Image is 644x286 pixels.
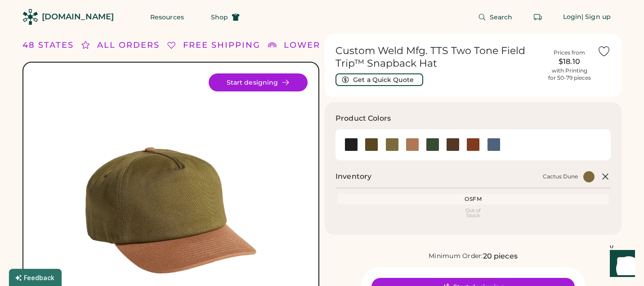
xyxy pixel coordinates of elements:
[554,49,585,56] div: Prices from
[183,39,260,51] div: FREE SHIPPING
[339,195,607,203] div: OSFM
[563,13,582,22] div: Login
[284,39,375,51] div: LOWER 48 STATES
[209,73,308,91] button: Start designing
[543,173,578,180] div: Cactus Dune
[211,14,228,20] span: Shop
[139,8,195,26] button: Resources
[547,56,592,67] div: $18.10
[529,8,547,26] button: Retrieve an order
[335,73,423,86] button: Get a Quick Quote
[429,252,483,261] div: Minimum Order:
[97,39,160,51] div: ALL ORDERS
[200,8,250,26] button: Shop
[335,45,541,70] h1: Custom Weld Mfg. TTS Two Tone Field Trip™ Snapback Hat
[335,113,391,124] h3: Product Colors
[467,8,523,26] button: Search
[548,67,591,82] div: with Printing for 50-79 pieces
[42,11,114,23] div: [DOMAIN_NAME]
[339,208,607,218] div: Out of Stock
[335,171,371,182] h2: Inventory
[483,251,518,262] div: 20 pieces
[490,14,513,20] span: Search
[601,245,640,284] iframe: Front Chat
[581,13,611,22] div: | Sign up
[22,9,38,25] img: Rendered Logo - Screens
